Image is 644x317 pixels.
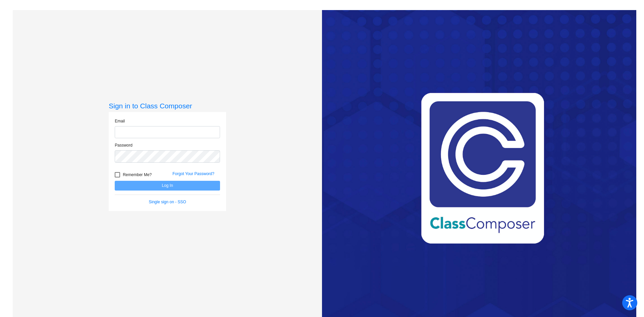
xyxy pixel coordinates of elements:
h3: Sign in to Class Composer [109,102,226,110]
button: Log In [115,181,220,191]
a: Single sign on - SSO [149,200,186,204]
span: Remember Me? [123,171,152,179]
label: Email [115,118,125,124]
label: Password [115,142,132,148]
a: Forgot Your Password? [172,171,214,176]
